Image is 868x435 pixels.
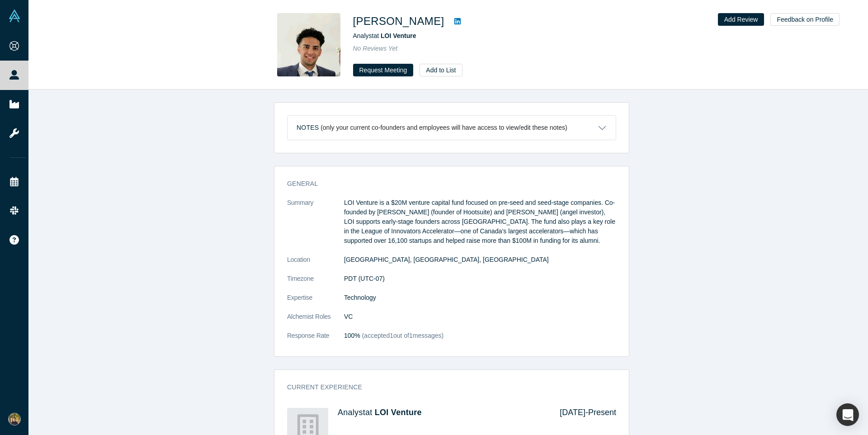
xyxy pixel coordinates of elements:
dd: PDT (UTC-07) [344,274,616,284]
img: Takafumi Kawano's Account [8,413,21,426]
dd: VC [344,312,616,322]
button: Feedback on Profile [770,13,840,26]
dt: Response Rate [287,331,344,350]
h1: [PERSON_NAME] [353,13,444,29]
span: No Reviews Yet [353,45,398,52]
button: Request Meeting [353,64,414,76]
a: LOI Venture [381,32,416,39]
dt: Timezone [287,274,344,293]
h4: Analyst at [338,408,547,418]
h3: Current Experience [287,383,604,392]
button: Add to List [420,64,462,76]
button: Notes (only your current co-founders and employees will have access to view/edit these notes) [288,116,616,140]
span: (accepted 1 out of 1 messages) [360,332,443,339]
h3: Notes [297,123,319,132]
span: Analyst at [353,32,416,39]
dt: Expertise [287,293,344,312]
button: Add Review [718,13,764,26]
dt: Location [287,255,344,274]
a: LOI Venture [375,408,422,417]
p: LOI Venture is a $20M venture capital fund focused on pre-seed and seed-stage companies. Co-found... [344,198,616,246]
span: 100% [344,332,360,339]
img: Arjun Panju's Profile Image [277,13,340,76]
p: (only your current co-founders and employees will have access to view/edit these notes) [321,124,567,132]
img: Alchemist Vault Logo [8,9,21,22]
span: Technology [344,294,376,301]
dt: Alchemist Roles [287,312,344,331]
h3: General [287,179,604,189]
dt: Summary [287,198,344,255]
dd: [GEOGRAPHIC_DATA], [GEOGRAPHIC_DATA], [GEOGRAPHIC_DATA] [344,255,616,265]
